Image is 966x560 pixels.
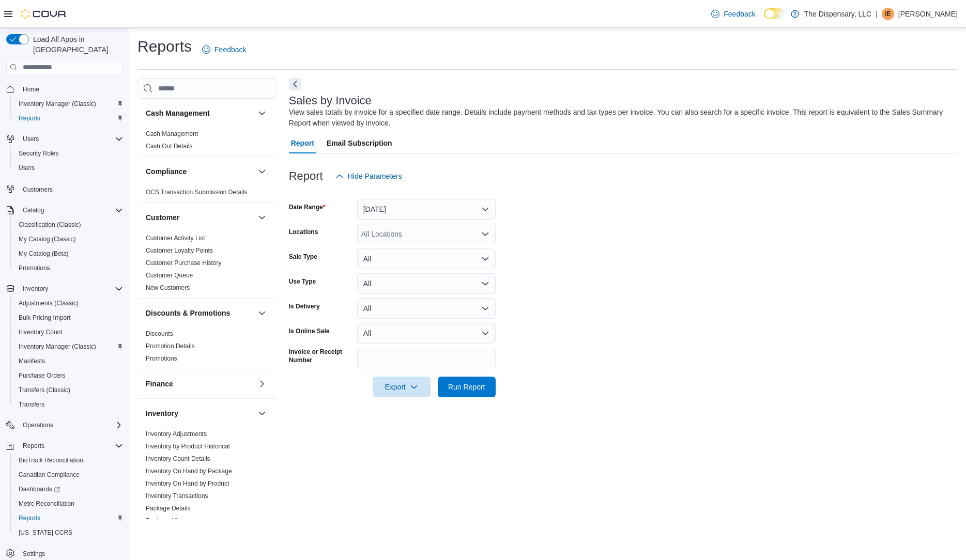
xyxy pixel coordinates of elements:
[146,467,232,475] span: Inventory On Hand by Package
[19,283,52,295] button: Inventory
[146,468,232,475] a: Inventory On Hand by Package
[10,261,127,275] button: Promotions
[23,85,39,94] span: Home
[2,418,127,432] button: Operations
[14,162,123,174] span: Users
[146,330,173,338] span: Discounts
[19,221,81,229] span: Classification (Classic)
[146,492,208,500] a: Inventory Transactions
[10,368,127,383] button: Purchase Orders
[146,166,254,177] button: Compliance
[19,314,71,322] span: Bulk Pricing Import
[357,298,496,319] button: All
[19,204,123,216] span: Catalog
[357,248,496,269] button: All
[19,100,96,108] span: Inventory Manager (Classic)
[14,483,123,495] span: Dashboards
[448,382,485,392] span: Run Report
[146,354,177,363] span: Promotions
[137,186,277,203] div: Compliance
[29,34,123,55] span: Load All Apps in [GEOGRAPHIC_DATA]
[146,189,248,196] a: OCS Transaction Submission Details
[10,146,127,161] button: Security Roles
[289,203,326,211] label: Date Range
[10,482,127,496] a: Dashboards
[14,369,70,382] a: Purchase Orders
[19,133,123,145] span: Users
[481,230,489,238] button: Open list of options
[21,9,67,19] img: Cova
[23,135,39,143] span: Users
[23,206,44,214] span: Catalog
[357,273,496,294] button: All
[289,277,316,286] label: Use Type
[19,183,57,196] a: Customers
[14,497,123,510] span: Metrc Reconciliation
[10,232,127,246] button: My Catalog (Classic)
[146,212,179,223] h3: Customer
[289,95,372,107] h3: Sales by Invoice
[707,4,759,24] a: Feedback
[146,284,190,292] span: New Customers
[898,8,958,20] p: [PERSON_NAME]
[14,398,123,411] span: Transfers
[14,340,100,353] a: Inventory Manager (Classic)
[146,492,208,500] span: Inventory Transactions
[19,386,70,394] span: Transfers (Classic)
[14,340,123,353] span: Inventory Manager (Classic)
[876,8,878,20] p: |
[256,378,268,390] button: Finance
[146,479,229,488] span: Inventory On Hand by Product
[19,400,44,409] span: Transfers
[146,259,222,267] a: Customer Purchase History
[146,343,195,350] a: Promotion Details
[146,259,222,267] span: Customer Purchase History
[10,525,127,540] button: [US_STATE] CCRS
[14,384,74,396] a: Transfers (Classic)
[14,297,123,309] span: Adjustments (Classic)
[146,272,193,279] a: Customer Queue
[19,547,123,560] span: Settings
[23,185,53,194] span: Customers
[146,517,191,524] a: Package History
[146,455,210,463] span: Inventory Count Details
[14,355,123,367] span: Manifests
[10,453,127,468] button: BioTrack Reconciliation
[804,8,871,20] p: The Dispensary, LLC
[146,505,191,512] a: Package Details
[10,97,127,111] button: Inventory Manager (Classic)
[19,548,49,560] a: Settings
[23,550,45,558] span: Settings
[19,371,66,380] span: Purchase Orders
[146,330,173,337] a: Discounts
[146,212,254,223] button: Customer
[2,282,127,296] button: Inventory
[14,469,84,481] a: Canadian Compliance
[146,455,210,462] a: Inventory Count Details
[14,233,80,245] a: My Catalog (Classic)
[10,246,127,261] button: My Catalog (Beta)
[19,164,35,172] span: Users
[291,133,314,153] span: Report
[14,326,67,338] a: Inventory Count
[289,170,323,182] h3: Report
[146,517,191,525] span: Package History
[137,328,277,369] div: Discounts & Promotions
[2,203,127,217] button: Catalog
[14,454,123,466] span: BioTrack Reconciliation
[14,312,123,324] span: Bulk Pricing Import
[146,247,213,254] a: Customer Loyalty Points
[14,369,123,382] span: Purchase Orders
[357,323,496,344] button: All
[146,108,210,118] h3: Cash Management
[19,83,43,96] a: Home
[14,297,83,309] a: Adjustments (Classic)
[2,82,127,97] button: Home
[146,442,230,450] span: Inventory by Product Historical
[256,407,268,419] button: Inventory
[256,307,268,319] button: Discounts & Promotions
[2,181,127,196] button: Customers
[14,112,44,125] a: Reports
[23,421,53,429] span: Operations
